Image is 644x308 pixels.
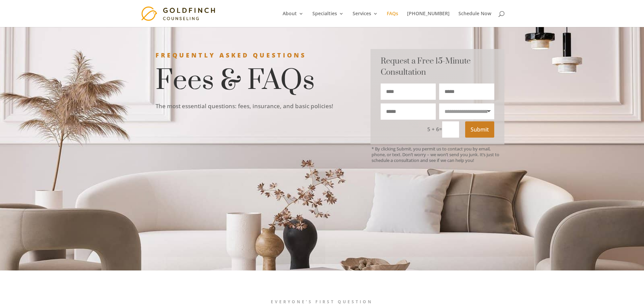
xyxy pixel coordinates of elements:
img: Goldfinch Counseling [141,6,218,21]
a: [PHONE_NUMBER] [407,11,450,27]
a: Specialties [312,11,344,27]
h1: Fees & FAQs [156,65,351,101]
a: About [283,11,304,27]
a: Services [353,11,378,27]
span: 5 + 6 [427,126,439,133]
a: Schedule Now [458,11,491,27]
button: Submit [465,121,494,138]
h3: Frequently Asked Questions [156,49,351,65]
p: The most essential questions: fees, insurance, and basic policies! [156,101,351,111]
a: FAQs [387,11,398,27]
p: = [424,121,459,138]
div: * By clicking Submit, you permit us to contact you by email, phone, or text. Don’t worry – we won... [372,146,505,163]
h3: Request a Free 15-Minute Consultation [381,56,495,84]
